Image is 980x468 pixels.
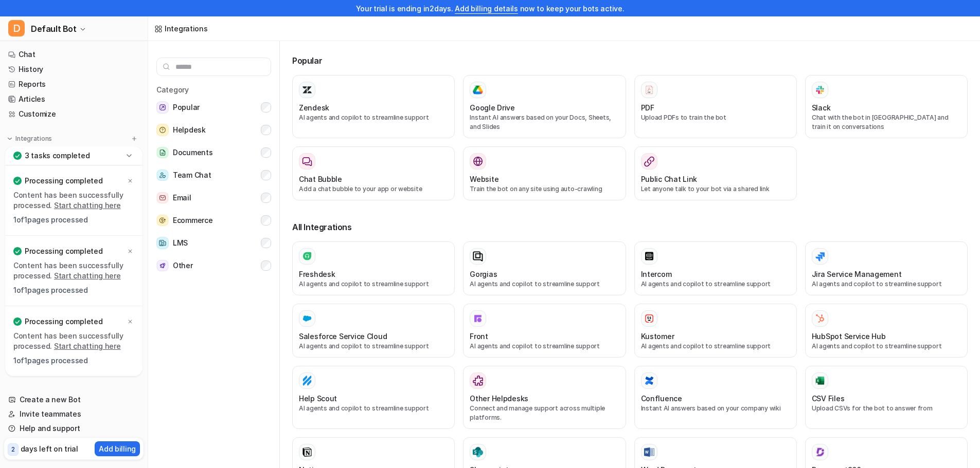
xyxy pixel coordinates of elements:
[156,147,169,159] img: Documents
[644,313,654,324] img: Kustomer
[54,201,121,210] a: Start chatting here
[165,23,208,34] div: Integrations
[173,192,191,204] span: Email
[13,355,134,366] p: 1 of 1 pages processed
[4,77,144,91] a: Reports
[812,102,831,113] h3: Slack
[299,269,335,279] h3: Freshdesk
[95,441,140,456] button: Add billing
[812,342,961,351] p: AI agents and copilot to streamline support
[156,188,271,208] button: EmailEmail
[292,241,455,295] button: FreshdeskAI agents and copilot to streamline support
[292,366,455,429] button: Help ScoutHelp ScoutAI agents and copilot to streamline support
[156,84,271,95] h5: Category
[156,142,271,163] button: DocumentsDocuments
[634,146,797,200] button: Public Chat LinkLet anyone talk to your bot via a shared link
[173,124,206,136] span: Helpdesk
[13,215,134,225] p: 1 of 1 pages processed
[173,169,211,181] span: Team Chat
[815,447,825,457] img: Document360
[470,279,619,289] p: AI agents and copilot to streamline support
[156,165,271,185] button: Team ChatTeam Chat
[292,75,455,138] button: ZendeskAI agents and copilot to streamline support
[156,170,169,181] img: Team Chat
[4,47,144,62] a: Chat
[299,174,342,184] h3: Chat Bubble
[54,342,121,350] a: Start chatting here
[156,260,169,272] img: Other
[634,366,797,429] button: ConfluenceConfluenceInstant AI answers based on your company wiki
[463,241,626,295] button: GorgiasAI agents and copilot to streamline support
[644,447,654,457] img: Word Documents
[455,4,518,13] a: Add billing details
[641,404,790,413] p: Instant AI answers based on your company wiki
[644,85,654,95] img: PDF
[13,260,134,281] p: Content has been successfully processed.
[463,75,626,138] button: Google DriveGoogle DriveInstant AI answers based on your Docs, Sheets, and Slides
[634,304,797,358] button: KustomerKustomerAI agents and copilot to streamline support
[154,23,208,34] a: Integrations
[641,113,790,122] p: Upload PDFs to train the bot
[473,156,483,166] img: Website
[131,135,138,142] img: menu_add.svg
[25,176,102,186] p: Processing completed
[25,316,102,327] p: Processing completed
[6,135,13,142] img: expand menu
[292,146,455,200] button: Chat BubbleAdd a chat bubble to your app or website
[156,237,169,249] img: LMS
[641,269,672,279] h3: Intercom
[815,84,825,96] img: Slack
[54,271,121,280] a: Start chatting here
[173,259,193,272] span: Other
[470,113,619,132] p: Instant AI answers based on your Docs, Sheets, and Slides
[4,421,144,436] a: Help and support
[473,376,483,386] img: Other Helpdesks
[299,331,387,342] h3: Salesforce Service Cloud
[470,269,497,279] h3: Gorgias
[156,210,271,231] button: EcommerceEcommerce
[470,184,619,194] p: Train the bot on any site using auto-crawling
[299,184,448,194] p: Add a chat bubble to your app or website
[156,192,169,204] img: Email
[812,269,902,279] h3: Jira Service Management
[634,75,797,138] button: PDFPDFUpload PDFs to train the bot
[156,124,169,136] img: Helpdesk
[641,331,674,342] h3: Kustomer
[4,62,144,77] a: History
[173,237,188,249] span: LMS
[805,241,968,295] button: Jira Service ManagementAI agents and copilot to streamline support
[473,447,483,457] img: Sharepoint
[11,445,15,454] p: 2
[4,92,144,106] a: Articles
[4,392,144,407] a: Create a new Bot
[805,366,968,429] button: CSV FilesCSV FilesUpload CSVs for the bot to answer from
[641,393,682,404] h3: Confluence
[156,233,271,253] button: LMSLMS
[299,404,448,413] p: AI agents and copilot to streamline support
[641,279,790,289] p: AI agents and copilot to streamline support
[812,331,886,342] h3: HubSpot Service Hub
[156,215,169,227] img: Ecommerce
[292,54,968,67] h3: Popular
[634,241,797,295] button: IntercomAI agents and copilot to streamline support
[644,376,654,386] img: Confluence
[805,75,968,138] button: SlackSlackChat with the bot in [GEOGRAPHIC_DATA] and train it on conversations
[292,304,455,358] button: Salesforce Service Cloud Salesforce Service CloudAI agents and copilot to streamline support
[812,113,961,132] p: Chat with the bot in [GEOGRAPHIC_DATA] and train it on conversations
[299,393,337,404] h3: Help Scout
[641,102,654,113] h3: PDF
[641,174,698,184] h3: Public Chat Link
[463,146,626,200] button: WebsiteWebsiteTrain the bot on any site using auto-crawling
[299,342,448,351] p: AI agents and copilot to streamline support
[812,393,844,404] h3: CSV Files
[470,331,488,342] h3: Front
[470,404,619,422] p: Connect and manage support across multiple platforms.
[805,304,968,358] button: HubSpot Service HubHubSpot Service HubAI agents and copilot to streamline support
[173,146,212,159] span: Documents
[173,101,200,114] span: Popular
[156,101,169,114] img: Popular
[13,190,134,211] p: Content has been successfully processed.
[4,407,144,421] a: Invite teammates
[463,304,626,358] button: FrontFrontAI agents and copilot to streamline support
[21,443,78,454] p: days left on trial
